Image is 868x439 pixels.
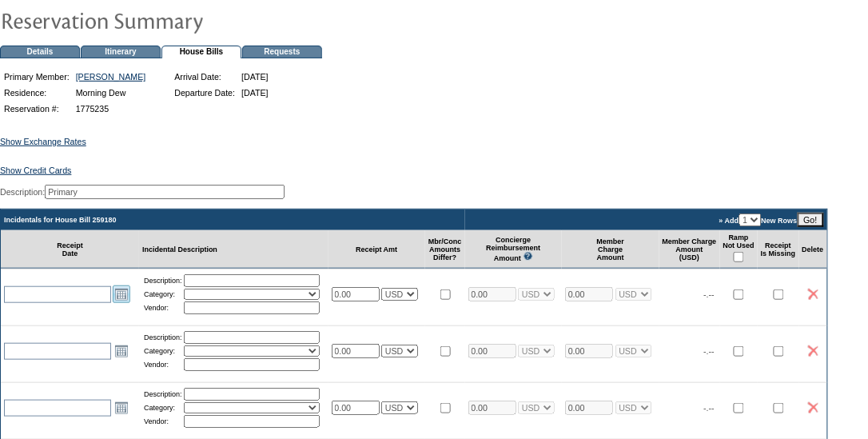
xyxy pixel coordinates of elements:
td: Mbr/Conc Amounts Differ? [425,230,465,269]
td: Member Charge Amount (USD) [659,230,720,269]
td: Description: [144,331,182,344]
td: Category: [144,289,182,300]
td: Primary Member: [2,70,72,84]
td: Requests [242,46,322,58]
td: Vendor: [144,301,182,314]
td: Vendor: [144,415,182,428]
td: Category: [144,345,182,357]
td: Reservation #: [2,102,72,116]
td: Arrival Date: [172,70,237,84]
td: Description: [144,274,182,287]
td: Incidental Description [139,230,328,269]
input: Go! [798,213,824,227]
td: Morning Dew [74,86,149,100]
a: Open the calendar popup. [113,342,130,360]
span: -.-- [704,346,715,356]
td: Receipt Is Missing [758,230,799,269]
img: questionMark_lightBlue.gif [524,252,533,261]
td: [DATE] [239,86,271,100]
a: Open the calendar popup. [113,285,130,303]
td: [DATE] [239,70,271,84]
td: Incidentals for House Bill 259180 [1,210,465,230]
td: Category: [144,402,182,413]
td: » Add New Rows [465,210,827,230]
td: Ramp Not Used [720,230,759,269]
td: Concierge Reimbursement Amount [465,230,563,269]
td: Departure Date: [172,86,237,100]
td: 1775235 [74,102,149,116]
td: Residence: [2,86,72,100]
td: Member Charge Amount [562,230,659,269]
img: icon_delete2.gif [808,345,818,357]
img: icon_delete2.gif [808,289,818,300]
span: -.-- [704,403,715,413]
img: icon_delete2.gif [808,402,818,413]
span: -.-- [704,289,715,299]
td: Itinerary [81,46,161,58]
td: Description: [144,388,182,401]
td: Vendor: [144,358,182,371]
td: Receipt Date [1,230,139,269]
td: Receipt Amt [328,230,426,269]
td: House Bills [161,46,241,58]
a: [PERSON_NAME] [76,72,146,82]
a: Open the calendar popup. [113,399,130,417]
td: Delete [799,230,827,269]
